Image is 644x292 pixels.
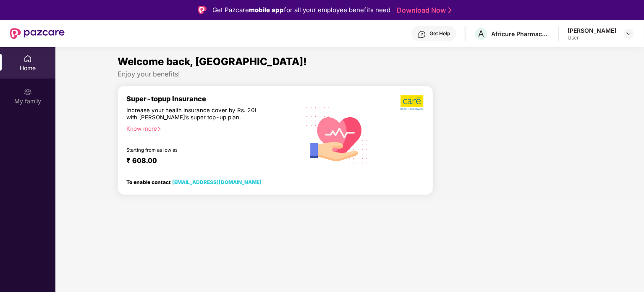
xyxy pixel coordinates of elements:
[24,55,32,63] img: svg+xml;base64,PHN2ZyBpZD0iSG9tZSIgeG1sbnM9Imh0dHA6Ly93d3cudzMub3JnLzIwMDAvc3ZnIiB3aWR0aD0iMjAiIG...
[172,179,262,185] a: [EMAIL_ADDRESS][DOMAIN_NAME]
[212,5,390,15] div: Get Pazcare for all your employee benefits need
[126,179,262,185] div: To enable contact
[418,30,426,39] img: svg+xml;base64,PHN2ZyBpZD0iSGVscC0zMngzMiIgeG1sbnM9Imh0dHA6Ly93d3cudzMub3JnLzIwMDAvc3ZnIiB3aWR0aD...
[126,125,295,131] div: Know more
[568,26,616,34] div: [PERSON_NAME]
[126,156,292,166] div: ₹ 608.00
[10,28,65,39] img: New Pazcare Logo
[401,95,424,110] img: b5dec4f62d2307b9de63beb79f102df3.png
[198,6,207,14] img: Logo
[429,30,450,37] div: Get Help
[126,147,264,153] div: Starting from as low as
[249,6,284,14] strong: mobile app
[626,30,632,37] img: svg+xml;base64,PHN2ZyBpZD0iRHJvcGRvd24tMzJ4MzIiIHhtbG5zPSJodHRwOi8vd3d3LnczLm9yZy8yMDAwL3N2ZyIgd2...
[568,34,616,41] div: User
[479,29,484,39] span: A
[126,95,300,103] div: Super-topup Insurance
[300,97,375,173] img: svg+xml;base64,PHN2ZyB4bWxucz0iaHR0cDovL3d3dy53My5vcmcvMjAwMC9zdmciIHhtbG5zOnhsaW5rPSJodHRwOi8vd3...
[118,55,307,68] span: Welcome back, [GEOGRAPHIC_DATA]!
[118,70,582,79] div: Enjoy your benefits!
[491,30,550,38] div: Africure Pharmaceuticals ([GEOGRAPHIC_DATA]) Private
[157,127,162,132] span: right
[24,88,32,96] img: svg+xml;base64,PHN2ZyB3aWR0aD0iMjAiIGhlaWdodD0iMjAiIHZpZXdCb3g9IjAgMCAyMCAyMCIgZmlsbD0ibm9uZSIgeG...
[397,6,449,15] a: Download Now
[448,6,452,15] img: Stroke
[126,107,264,122] div: Increase your health insurance cover by Rs. 20L with [PERSON_NAME]’s super top-up plan.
